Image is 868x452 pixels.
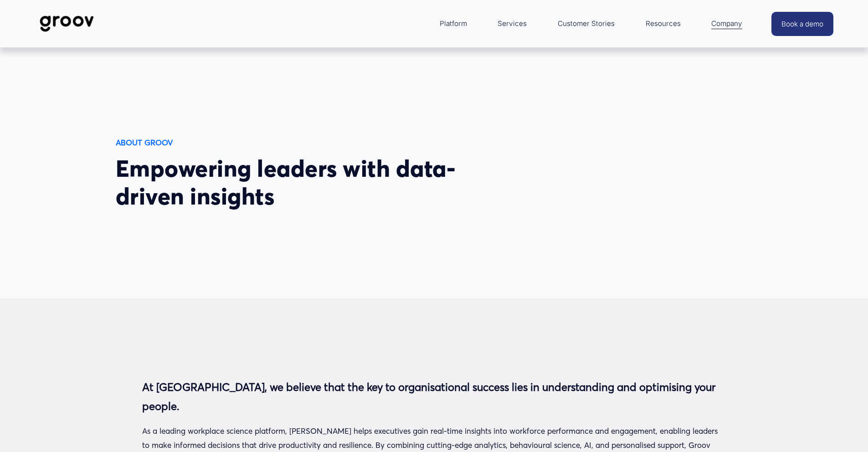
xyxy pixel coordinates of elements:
[493,13,531,35] a: Services
[553,13,619,35] a: Customer Stories
[142,380,718,413] strong: At [GEOGRAPHIC_DATA], we believe that the key to organisational success lies in understanding and...
[641,13,685,35] a: folder dropdown
[435,13,472,35] a: folder dropdown
[771,12,833,36] a: Book a demo
[707,13,747,35] a: folder dropdown
[116,138,173,147] strong: ABOUT GROOV
[646,17,681,30] span: Resources
[440,17,467,30] span: Platform
[116,154,456,211] span: Empowering leaders with data-driven insights
[35,9,99,39] img: Groov | Workplace Science Platform | Unlock Performance | Drive Results
[711,17,742,30] span: Company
